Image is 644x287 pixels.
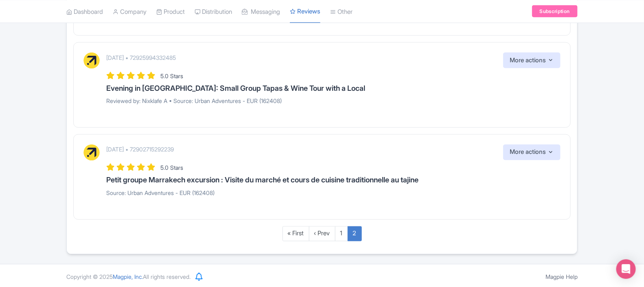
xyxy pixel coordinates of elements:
a: ‹ Prev [309,226,335,241]
a: Subscription [532,5,578,18]
p: Reviewed by: Nixklafe A • Source: Urban Adventures - EUR (162408) [106,97,561,105]
button: More actions [503,145,561,160]
a: 2 [348,226,362,241]
a: Other [330,0,353,23]
a: « First [283,226,309,241]
button: More actions [503,53,561,68]
img: Expedia Logo [83,53,100,69]
h3: Petit groupe Marrakech excursion : Visite du marché et cours de cuisine traditionnelle au tajine [106,176,561,184]
a: Product [156,0,185,23]
h3: Evening in [GEOGRAPHIC_DATA]: Small Group Tapas & Wine Tour with a Local [106,84,561,92]
div: Open Intercom Messenger [616,259,636,279]
a: 1 [335,226,348,241]
p: Source: Urban Adventures - EUR (162408) [106,189,561,197]
img: Expedia Logo [83,145,100,161]
a: Distribution [195,0,232,23]
a: Company [113,0,147,23]
a: Magpie Help [545,274,578,280]
span: Magpie, Inc. [113,274,143,280]
p: [DATE] • 72925994332485 [106,53,176,62]
a: Messaging [242,0,280,23]
p: [DATE] • 72902715292239 [106,145,174,154]
div: Copyright © 2025 All rights reserved. [61,273,195,281]
span: 5.0 Stars [160,72,183,79]
a: Dashboard [66,0,103,23]
span: 5.0 Stars [160,164,183,171]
